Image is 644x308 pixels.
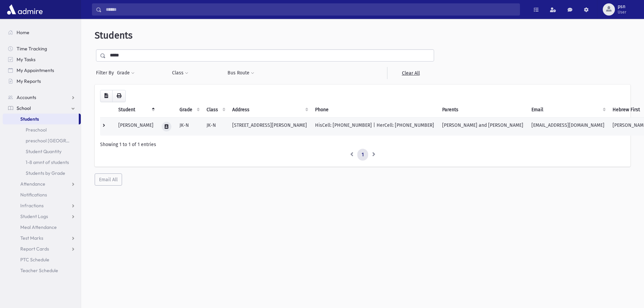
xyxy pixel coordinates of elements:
div: Showing 1 to 1 of 1 entries [100,141,625,148]
a: Meal Attendance [3,222,81,233]
span: Test Marks [20,235,43,241]
button: CSV [100,90,113,102]
td: JK-N [202,117,228,136]
th: Address: activate to sort column ascending [228,102,311,118]
td: [EMAIL_ADDRESS][DOMAIN_NAME] [527,117,609,136]
a: Student Logs [3,211,81,222]
td: HisCell: [PHONE_NUMBER] | HerCell: [PHONE_NUMBER] [311,117,438,136]
span: School [17,105,31,111]
a: Student Quantity [3,146,81,157]
span: Infractions [20,203,44,209]
span: psn [618,4,626,9]
a: 1-8 amnt of students [3,157,81,168]
a: 1 [357,149,368,161]
span: Filter By [96,69,117,76]
span: My Reports [17,78,41,84]
span: Accounts [17,94,36,100]
span: PTC Schedule [20,257,49,263]
td: [PERSON_NAME] [114,117,158,136]
a: Accounts [3,92,81,103]
a: Home [3,27,81,38]
span: Meal Attendance [20,224,57,230]
th: Grade: activate to sort column ascending [175,102,202,118]
span: My Tasks [17,56,35,63]
a: My Tasks [3,54,81,65]
button: Bus Route [227,67,255,79]
span: My Appointments [17,67,54,73]
a: Students by Grade [3,168,81,179]
a: Infractions [3,200,81,211]
span: Teacher Schedule [20,267,58,274]
a: Report Cards [3,243,81,254]
span: User [618,9,626,15]
span: Student Logs [20,213,48,219]
a: Clear All [387,67,434,79]
a: Teacher Schedule [3,265,81,276]
span: Notifications [20,192,47,198]
a: Time Tracking [3,43,81,54]
a: Attendance [3,179,81,189]
a: Test Marks [3,233,81,243]
button: Print [112,90,126,102]
button: Email All [95,173,122,186]
td: [STREET_ADDRESS][PERSON_NAME] [228,117,311,136]
th: Class: activate to sort column ascending [202,102,228,118]
a: School [3,103,81,114]
th: Student: activate to sort column descending [114,102,158,118]
span: Home [17,29,29,35]
a: PTC Schedule [3,254,81,265]
a: preschool [GEOGRAPHIC_DATA] [3,135,81,146]
a: My Reports [3,76,81,87]
a: Preschool [3,124,81,135]
span: Attendance [20,181,45,187]
span: Report Cards [20,246,49,252]
button: Grade [117,67,135,79]
th: Parents [438,102,527,118]
td: JK-N [175,117,202,136]
span: Students [95,30,133,41]
span: Students [20,116,39,122]
td: [PERSON_NAME] and [PERSON_NAME] [438,117,527,136]
input: Search [102,3,520,16]
a: Notifications [3,189,81,200]
a: My Appointments [3,65,81,76]
span: Time Tracking [17,46,47,52]
th: Email: activate to sort column ascending [527,102,609,118]
th: Phone [311,102,438,118]
img: AdmirePro [5,3,44,16]
a: Students [3,114,79,124]
button: Class [172,67,189,79]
